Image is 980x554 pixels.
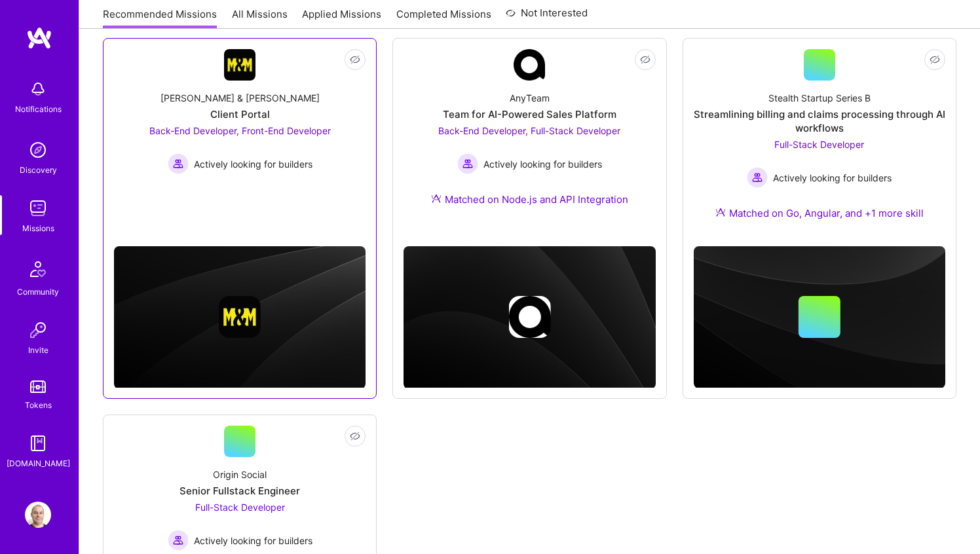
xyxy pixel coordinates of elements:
[350,54,360,65] i: icon EyeClosed
[768,91,871,105] div: Stealth Startup Series B
[232,7,288,29] a: All Missions
[396,7,491,29] a: Completed Missions
[25,195,51,221] img: teamwork
[438,125,620,136] span: Back-End Developer, Full-Stack Developer
[302,7,381,29] a: Applied Missions
[774,139,864,150] span: Full-Stack Developer
[195,502,285,513] span: Full-Stack Developer
[694,49,945,236] a: Stealth Startup Series BStreamlining billing and claims processing through AI workflowsFull-Stack...
[773,171,892,185] span: Actively looking for builders
[747,167,768,188] img: Actively looking for builders
[514,49,545,81] img: Company Logo
[506,5,588,29] a: Not Interested
[350,431,360,441] i: icon EyeClosed
[7,456,70,470] div: [DOMAIN_NAME]
[715,206,924,220] div: Matched on Go, Angular, and +1 more skill
[160,91,320,105] div: [PERSON_NAME] & [PERSON_NAME]
[224,49,255,81] img: Company Logo
[179,484,300,498] div: Senior Fullstack Engineer
[640,54,650,65] i: icon EyeClosed
[431,193,628,206] div: Matched on Node.js and API Integration
[25,317,51,343] img: Invite
[715,207,726,217] img: Ateam Purple Icon
[508,296,550,338] img: Company logo
[25,76,51,102] img: bell
[114,49,366,213] a: Company Logo[PERSON_NAME] & [PERSON_NAME]Client PortalBack-End Developer, Front-End Developer Act...
[213,468,267,481] div: Origin Social
[483,157,602,171] span: Actively looking for builders
[194,157,312,171] span: Actively looking for builders
[17,285,59,299] div: Community
[25,502,51,528] img: User Avatar
[404,49,655,222] a: Company LogoAnyTeamTeam for AI-Powered Sales PlatformBack-End Developer, Full-Stack Developer Act...
[20,163,57,177] div: Discovery
[149,125,331,136] span: Back-End Developer, Front-End Developer
[103,7,217,29] a: Recommended Missions
[28,343,48,357] div: Invite
[443,107,616,121] div: Team for AI-Powered Sales Platform
[219,296,261,338] img: Company logo
[26,26,52,50] img: logo
[694,246,945,388] img: cover
[210,107,270,121] div: Client Portal
[25,430,51,456] img: guide book
[22,502,54,528] a: User Avatar
[15,102,62,116] div: Notifications
[30,380,46,393] img: tokens
[22,221,54,235] div: Missions
[930,54,940,65] i: icon EyeClosed
[510,91,550,105] div: AnyTeam
[404,246,655,388] img: cover
[25,398,52,412] div: Tokens
[22,253,54,285] img: Community
[168,530,189,551] img: Actively looking for builders
[457,153,478,174] img: Actively looking for builders
[694,107,945,135] div: Streamlining billing and claims processing through AI workflows
[114,246,366,388] img: cover
[194,534,312,547] span: Actively looking for builders
[168,153,189,174] img: Actively looking for builders
[25,137,51,163] img: discovery
[431,193,442,204] img: Ateam Purple Icon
